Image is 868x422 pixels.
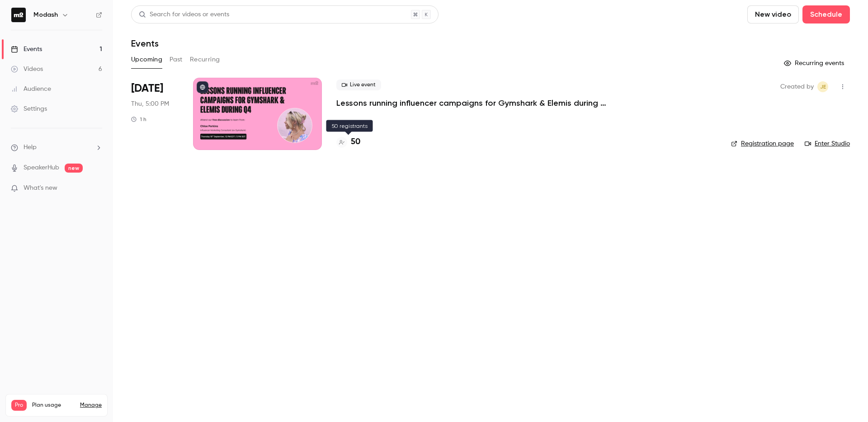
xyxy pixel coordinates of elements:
span: Pro [11,400,27,411]
a: Lessons running influencer campaigns for Gymshark & Elemis during Q4 [336,98,608,108]
span: [DATE] [131,81,163,96]
button: Recurring [190,52,220,67]
a: SpeakerHub [24,163,59,173]
h4: 50 [351,136,360,148]
div: Sep 18 Thu, 5:00 PM (Europe/London) [131,78,179,150]
button: Past [170,52,183,67]
span: Created by [780,81,814,92]
span: Jack Eaton [817,81,828,92]
a: Registration page [731,139,794,148]
img: Modash [11,8,26,22]
h6: Modash [33,10,58,19]
span: What's new [24,183,57,193]
button: Schedule [802,5,850,23]
h1: Events [131,38,159,49]
span: Live event [336,80,381,90]
button: Upcoming [131,52,162,67]
span: Plan usage [32,402,75,409]
a: Manage [80,402,102,409]
a: 50 [336,136,360,148]
span: new [65,164,83,173]
a: Enter Studio [805,139,850,148]
span: JE [820,81,826,92]
div: Audience [11,84,51,94]
button: New video [747,5,799,23]
button: Recurring events [780,56,850,70]
div: 1 h [131,116,146,123]
div: Videos [11,65,43,74]
span: Thu, 5:00 PM [131,99,169,108]
div: Settings [11,104,47,113]
div: Events [11,45,42,54]
span: Help [24,143,37,152]
li: help-dropdown-opener [11,143,102,152]
div: Search for videos or events [139,10,229,19]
